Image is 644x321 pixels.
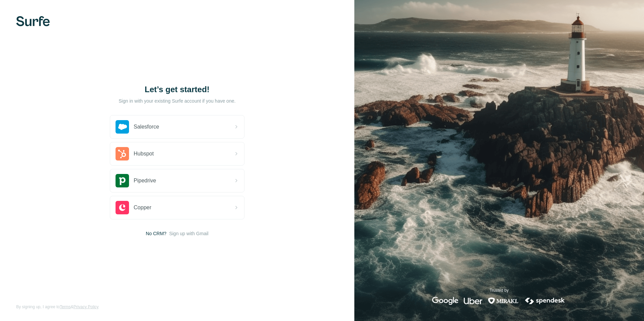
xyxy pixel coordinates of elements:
[134,204,151,212] span: Copper
[116,120,129,134] img: salesforce's logo
[169,230,208,237] button: Sign up with Gmail
[146,230,166,237] span: No CRM?
[432,297,458,305] img: google's logo
[490,287,509,293] p: Trusted by
[116,174,129,187] img: pipedrive's logo
[134,123,159,131] span: Salesforce
[110,84,245,95] h1: Let’s get started!
[116,147,129,160] img: hubspot's logo
[134,150,154,158] span: Hubspot
[60,305,71,309] a: Terms
[16,304,99,310] span: By signing up, I agree to &
[73,305,99,309] a: Privacy Policy
[464,297,482,305] img: uber's logo
[488,297,519,305] img: mirakl's logo
[119,98,235,104] p: Sign in with your existing Surfe account if you have one.
[16,16,50,26] img: Surfe's logo
[116,201,129,214] img: copper's logo
[134,177,156,185] span: Pipedrive
[524,297,566,305] img: spendesk's logo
